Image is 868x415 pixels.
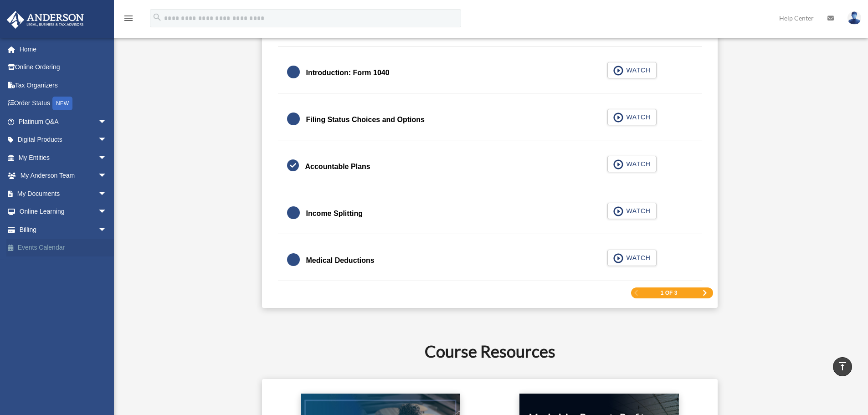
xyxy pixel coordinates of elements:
a: Next Page [702,290,708,296]
div: NEW [52,97,72,110]
h2: Course Resources [155,340,825,363]
a: Introduction: Form 1040 WATCH [287,62,693,84]
a: menu [123,16,134,24]
span: arrow_drop_down [98,113,116,131]
span: arrow_drop_down [98,203,116,221]
span: WATCH [623,113,650,122]
a: Online Learningarrow_drop_down [6,203,121,221]
a: My Entitiesarrow_drop_down [6,149,121,167]
i: search [152,12,162,22]
button: WATCH [607,203,657,219]
div: Filing Status Choices and Options [306,113,425,126]
span: WATCH [623,206,650,215]
a: Online Ordering [6,58,121,77]
div: Medical Deductions [306,254,375,267]
img: User Pic [847,11,861,25]
span: arrow_drop_down [98,149,116,167]
span: arrow_drop_down [98,184,116,203]
i: menu [123,13,134,24]
a: Home [6,40,121,58]
span: arrow_drop_down [98,220,116,239]
span: WATCH [623,159,650,169]
a: Income Splitting WATCH [287,203,693,225]
a: My Documentsarrow_drop_down [6,184,121,203]
span: 1 of 3 [661,290,678,296]
div: Income Splitting [306,207,363,220]
span: WATCH [623,253,650,262]
span: arrow_drop_down [98,167,116,185]
div: Introduction: Form 1040 [306,67,390,79]
button: WATCH [607,109,657,125]
a: Medical Deductions WATCH [287,250,693,272]
a: Digital Productsarrow_drop_down [6,131,121,149]
a: Platinum Q&Aarrow_drop_down [6,113,121,131]
img: Anderson Advisors Platinum Portal [4,11,87,29]
a: My Anderson Teamarrow_drop_down [6,167,121,185]
i: vertical_align_top [837,361,848,372]
button: WATCH [607,250,657,266]
a: Events Calendar [6,239,121,257]
a: Billingarrow_drop_down [6,220,121,239]
button: WATCH [607,156,657,172]
a: Order StatusNEW [6,94,121,113]
a: Accountable Plans WATCH [287,156,693,178]
span: arrow_drop_down [98,131,116,149]
button: WATCH [607,62,657,78]
a: Filing Status Choices and Options WATCH [287,109,693,131]
a: vertical_align_top [833,357,852,376]
div: Accountable Plans [305,160,370,173]
a: Tax Organizers [6,76,121,94]
span: WATCH [623,66,650,75]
